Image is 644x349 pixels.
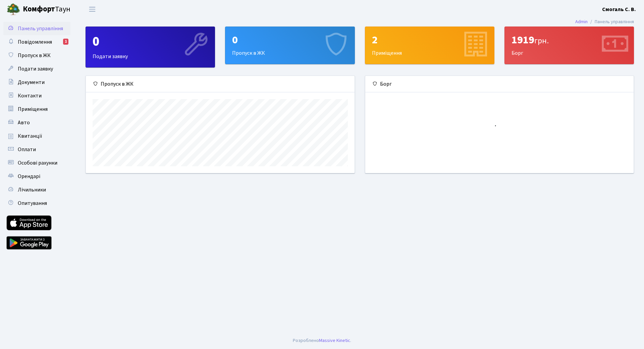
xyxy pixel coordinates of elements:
[93,34,208,50] div: 0
[602,5,636,13] a: Смогаль С. В.
[575,18,588,25] a: Admin
[86,76,355,92] div: Пропуск в ЖК
[232,34,347,46] div: 0
[18,200,47,207] span: Опитування
[18,25,63,32] span: Панель управління
[18,38,52,46] span: Повідомлення
[23,4,70,15] span: Таун
[565,15,644,29] nav: breadcrumb
[18,92,42,99] span: Контакти
[23,4,55,14] b: Комфорт
[319,337,350,344] a: Massive Kinetic
[18,173,40,180] span: Орендарі
[86,27,215,67] div: Подати заявку
[3,116,70,129] a: Авто
[63,39,68,45] div: 1
[602,6,636,13] b: Смогаль С. В.
[365,76,634,92] div: Борг
[3,89,70,102] a: Контакти
[505,27,634,64] div: Борг
[18,132,42,140] span: Квитанції
[372,34,487,46] div: 2
[365,27,494,64] a: 2Приміщення
[3,102,70,116] a: Приміщення
[86,27,215,68] a: 0Подати заявку
[3,170,70,183] a: Орендарі
[534,35,549,47] span: грн.
[3,49,70,62] a: Пропуск в ЖК
[18,146,36,153] span: Оплати
[3,129,70,143] a: Квитанції
[512,34,627,46] div: 1919
[225,27,354,64] div: Пропуск в ЖК
[588,18,634,26] li: Панель управління
[18,159,57,167] span: Особові рахунки
[84,4,101,15] button: Переключити навігацію
[225,27,355,64] a: 0Пропуск в ЖК
[293,337,351,344] div: Розроблено .
[7,3,20,16] img: logo.png
[18,79,45,86] span: Документи
[3,22,70,35] a: Панель управління
[365,27,494,64] div: Приміщення
[18,52,51,59] span: Пропуск в ЖК
[18,119,30,126] span: Авто
[3,35,70,49] a: Повідомлення1
[18,105,48,113] span: Приміщення
[3,197,70,210] a: Опитування
[3,62,70,76] a: Подати заявку
[3,76,70,89] a: Документи
[3,183,70,197] a: Лічильники
[18,186,46,193] span: Лічильники
[3,143,70,156] a: Оплати
[18,65,53,73] span: Подати заявку
[3,156,70,170] a: Особові рахунки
